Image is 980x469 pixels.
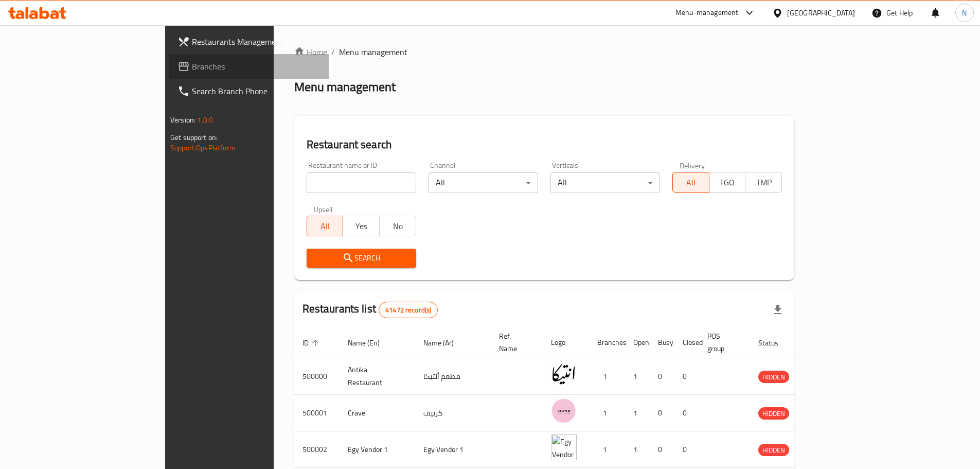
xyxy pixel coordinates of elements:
[311,219,340,234] span: All
[302,301,438,318] h2: Restaurants list
[294,46,794,58] nav: breadcrumb
[650,327,674,358] th: Busy
[315,252,408,265] span: Search
[672,172,709,193] button: All
[758,371,789,383] div: HIDDEN
[343,216,380,236] button: Yes
[589,327,625,358] th: Branches
[192,85,320,97] span: Search Branch Phone
[169,79,329,103] a: Search Branch Phone
[551,435,577,460] img: Egy Vendor 1
[551,398,577,424] img: Crave
[415,358,491,395] td: مطعم أنتيكا
[589,431,625,468] td: 1
[169,54,329,79] a: Branches
[307,137,782,152] h2: Restaurant search
[314,205,333,213] label: Upsell
[650,358,674,395] td: 0
[170,141,236,154] a: Support.OpsPlatform
[339,46,407,58] span: Menu management
[625,395,650,431] td: 1
[625,358,650,395] td: 1
[307,216,344,236] button: All
[307,249,416,268] button: Search
[170,113,195,127] span: Version:
[551,361,577,387] img: Antika Restaurant
[331,46,335,58] li: /
[340,431,415,468] td: Egy Vendor 1
[674,358,699,395] td: 0
[962,7,967,19] span: N
[758,444,789,456] div: HIDDEN
[423,337,467,349] span: Name (Ar)
[674,327,699,358] th: Closed
[340,395,415,431] td: Crave
[415,395,491,431] td: كرييف
[709,172,746,193] button: TGO
[625,431,650,468] td: 1
[429,172,538,193] div: All
[589,395,625,431] td: 1
[758,408,789,420] span: HIDDEN
[707,330,738,355] span: POS group
[192,60,320,73] span: Branches
[347,219,376,234] span: Yes
[758,371,789,383] span: HIDDEN
[674,395,699,431] td: 0
[169,29,329,54] a: Restaurants Management
[340,358,415,395] td: Antika Restaurant
[379,302,438,318] div: Total records count
[307,172,416,193] input: Search for restaurant name or ID..
[499,330,530,355] span: Ref. Name
[625,327,650,358] th: Open
[714,175,742,190] span: TGO
[415,431,491,468] td: Egy Vendor 1
[294,79,396,95] h2: Menu management
[302,337,322,349] span: ID
[787,7,855,19] div: [GEOGRAPHIC_DATA]
[348,337,393,349] span: Name (En)
[197,113,213,127] span: 1.0.0
[543,327,589,358] th: Logo
[379,216,416,236] button: No
[192,36,320,48] span: Restaurants Management
[650,395,674,431] td: 0
[170,131,218,144] span: Get support on:
[589,358,625,395] td: 1
[550,172,660,193] div: All
[650,431,674,468] td: 0
[758,337,792,349] span: Status
[384,219,412,234] span: No
[758,444,789,456] span: HIDDEN
[765,298,790,322] div: Export file
[674,431,699,468] td: 0
[680,162,705,169] label: Delivery
[675,7,739,19] div: Menu-management
[745,172,782,193] button: TMP
[379,305,437,315] span: 41472 record(s)
[677,175,705,190] span: All
[750,175,778,190] span: TMP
